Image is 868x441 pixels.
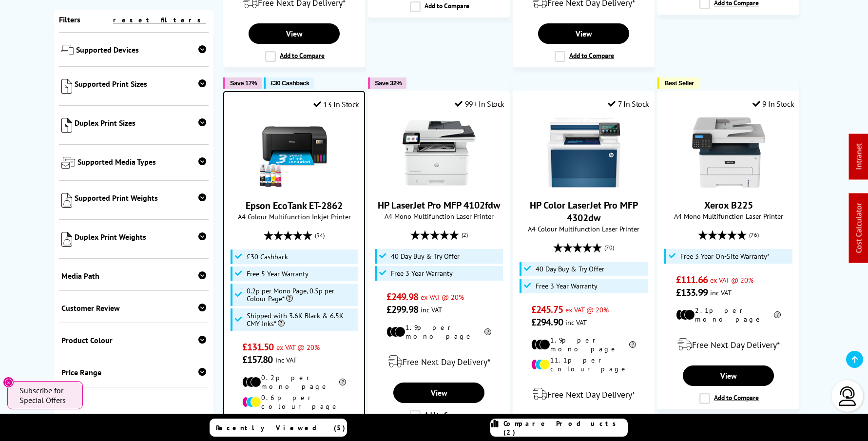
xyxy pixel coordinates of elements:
a: Compare Products (2) [490,419,628,437]
a: View [538,23,629,44]
button: Save 17% [223,77,262,89]
span: 40 Day Buy & Try Offer [536,265,604,273]
button: £30 Cashback [264,77,314,89]
a: HP Color LaserJet Pro MFP 4302dw [530,199,638,224]
span: ex VAT @ 20% [565,305,609,314]
a: HP LaserJet Pro MFP 4102fdw [378,199,500,211]
div: modal_delivery [373,348,504,375]
img: Xerox B225 [692,116,765,189]
a: Xerox B225 [704,199,753,211]
button: Save 32% [368,77,406,89]
span: A4 Mono Multifunction Laser Printer [663,211,794,221]
span: Duplex Print Weights [75,232,206,249]
span: 0.2p per Mono Page, 0.5p per Colour Page* [247,287,356,303]
button: Close [3,377,14,388]
span: Save 17% [230,79,257,87]
img: Supported Devices [61,45,74,55]
div: 13 In Stock [313,99,359,109]
span: (2) [462,226,468,244]
label: Add to Compare [410,410,469,421]
span: Best Seller [664,79,694,87]
span: Filters [59,15,80,24]
label: Add to Compare [699,393,759,404]
a: Recently Viewed (5) [210,419,347,437]
span: £249.98 [386,290,418,303]
li: 2.1p per mono page [676,306,781,324]
span: £133.99 [676,286,708,299]
img: Duplex Print Sizes [61,118,73,133]
span: Compare Products (2) [503,419,627,437]
a: Epson EcoTank ET-2862 [246,199,343,212]
span: (34) [315,226,325,245]
span: Supported Print Sizes [75,79,206,96]
li: 0.6p per colour page [242,393,347,411]
span: inc VAT [421,305,442,314]
li: 1.9p per mono page [386,323,491,341]
li: 11.1p per colour page [531,356,636,373]
a: reset filters [113,16,206,24]
div: 9 In Stock [752,99,794,109]
span: Shipped with 3.6K Black & 6.5K CMY Inks* [247,312,356,327]
span: Customer Review [61,303,207,313]
a: HP Color LaserJet Pro MFP 4302dw [547,181,620,191]
a: Xerox B225 [692,181,765,191]
div: modal_delivery [518,381,649,408]
a: Cost Calculator [854,203,864,253]
span: 40 Day Buy & Try Offer [391,252,460,260]
div: modal_delivery [663,331,794,358]
span: Duplex Print Sizes [75,118,206,134]
span: Product Colour [61,335,207,345]
span: ex VAT @ 20% [710,275,753,285]
span: £294.90 [531,316,563,328]
span: Supported Devices [76,45,207,57]
span: £131.50 [242,341,274,353]
img: user-headset-light.svg [838,386,857,406]
span: £30 Cashback [247,253,288,261]
div: Price Range [61,367,207,377]
a: View [393,383,484,403]
span: inc VAT [565,318,587,327]
span: ex VAT @ 20% [421,292,464,302]
span: Free 3 Year On-Site Warranty* [680,252,770,260]
span: £245.75 [531,303,563,316]
img: Supported Media Types [61,157,75,169]
a: Intranet [854,144,864,170]
span: Supported Print Weights [75,193,206,210]
img: Supported Print Weights [61,193,73,208]
label: Add to Compare [410,1,469,12]
span: £111.66 [676,273,708,286]
span: Free 3 Year Warranty [391,269,453,277]
img: HP Color LaserJet Pro MFP 4302dw [547,116,620,189]
label: Add to Compare [265,51,325,62]
a: View [249,23,339,44]
span: A4 Mono Multifunction Laser Printer [373,211,504,221]
img: Supported Print Sizes [61,79,73,94]
li: 0.2p per mono page [242,373,347,391]
span: Recently Viewed (5) [216,423,346,432]
button: Best Seller [657,77,699,89]
span: £157.80 [242,353,273,366]
li: 1.9p per mono page [531,336,636,353]
span: Subscribe for Special Offers [19,385,73,405]
label: Add to Compare [555,51,614,62]
span: £30 Cashback [270,79,309,87]
span: inc VAT [275,355,297,364]
span: Supported Media Types [77,157,207,171]
img: Epson EcoTank ET-2862 [258,116,331,190]
img: Duplex Print Weights [61,232,73,247]
a: HP LaserJet Pro MFP 4102fdw [403,181,476,191]
a: View [683,365,773,386]
div: 7 In Stock [608,99,649,109]
span: ex VAT @ 20% [276,343,320,352]
span: inc VAT [710,288,732,297]
img: HP LaserJet Pro MFP 4102fdw [403,116,476,189]
span: (76) [749,226,759,244]
a: Epson EcoTank ET-2862 [258,182,331,192]
span: A4 Colour Multifunction Inkjet Printer [229,212,359,221]
span: Free 5 Year Warranty [247,270,309,278]
div: 99+ In Stock [455,99,504,109]
span: £299.98 [386,303,418,316]
span: (70) [604,238,614,257]
span: Media Path [61,271,207,281]
span: Save 32% [375,79,402,87]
